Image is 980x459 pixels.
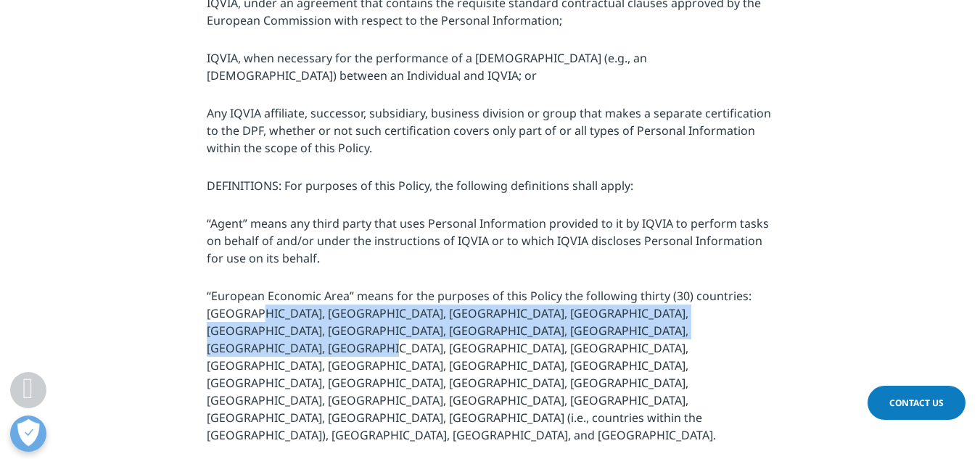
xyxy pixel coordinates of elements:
[889,397,944,409] span: Contact Us
[10,415,46,452] button: Open Preferences
[207,287,773,452] p: “European Economic Area” means for the purposes of this Policy the following thirty (30) countrie...
[207,177,773,203] p: DEFINITIONS: For purposes of this Policy, the following definitions shall apply:
[207,49,773,93] p: IQVIA, when necessary for the performance of a [DEMOGRAPHIC_DATA] (e.g., an [DEMOGRAPHIC_DATA]) b...
[207,104,773,165] p: Any IQVIA affiliate, successor, subsidiary, business division or group that makes a separate cert...
[207,215,773,276] p: “Agent” means any third party that uses Personal Information provided to it by IQVIA to perform t...
[868,386,965,420] a: Contact Us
